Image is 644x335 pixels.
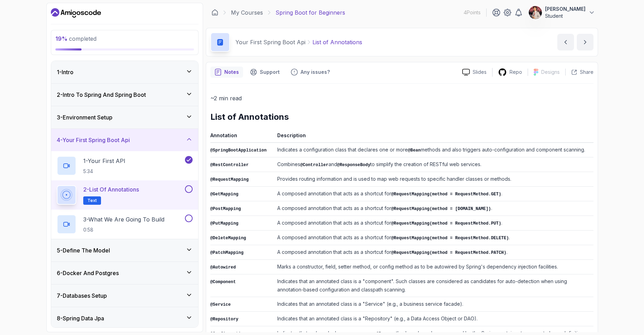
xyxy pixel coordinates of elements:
a: Dashboard [51,7,101,18]
iframe: chat widget [512,159,637,304]
p: Spring Boot for Beginners [276,8,345,17]
iframe: chat widget [615,307,637,328]
button: Feedback button [287,67,334,78]
td: A composed annotation that acts as a shortcut for . [274,216,593,231]
span: Text [87,198,97,203]
code: @Component [210,280,236,285]
p: 0:58 [83,226,164,233]
button: Share [565,69,593,76]
a: Repo [492,68,528,77]
code: @Controller [300,163,328,167]
h2: List of Annotations [210,111,593,123]
button: 3-Environment Setup [51,106,198,128]
code: @PostMapping [210,207,241,211]
h3: 8 - Spring Data Jpa [57,314,104,322]
p: Slides [473,69,487,76]
p: Student [545,13,585,20]
button: next content [577,34,593,50]
h3: 1 - Intro [57,68,73,76]
button: notes button [210,67,243,78]
button: 5-Define The Model [51,239,198,262]
td: A composed annotation that acts as a shortcut for . [274,231,593,245]
code: @RequestMapping(method = RequestMethod.GET) [391,192,501,197]
button: 2-Intro To Spring And Spring Boot [51,84,198,106]
button: 2-List of AnnotationsText [57,185,193,205]
p: Any issues? [301,69,330,76]
td: Combines and to simplify the creation of RESTful web services. [274,157,593,172]
p: List of Annotations [312,38,362,46]
td: A composed annotation that acts as a shortcut for . [274,245,593,260]
a: Slides [457,69,492,76]
td: A composed annotation that acts as a shortcut for . [274,201,593,216]
p: Support [260,69,280,76]
p: Designs [541,69,560,76]
h3: 2 - Intro To Spring And Spring Boot [57,91,146,99]
th: Annotation [210,131,274,143]
code: @Autowired [210,265,236,270]
button: previous content [557,34,574,50]
p: 3 - What We Are Going To Build [83,215,164,224]
code: @ResponseBody [337,163,371,167]
h3: 6 - Docker And Postgres [57,269,119,277]
p: 1 - Your First API [83,157,125,165]
td: Indicates a configuration class that declares one or more methods and also triggers auto-configur... [274,143,593,157]
code: @RequestMapping(method = [DOMAIN_NAME]) [391,207,491,211]
p: Repo [510,69,522,76]
code: @RestController [210,163,249,167]
code: @Bean [408,148,421,153]
code: @PatchMapping [210,250,244,255]
td: Indicates that an annotated class is a "Service" (e.g., a business service facade). [274,297,593,312]
p: 2 - List of Annotations [83,185,139,194]
code: @Service [210,302,231,307]
h3: 7 - Databases Setup [57,291,107,300]
code: @PutMapping [210,221,239,226]
span: 19 % [55,35,68,42]
img: user profile image [529,6,542,19]
p: [PERSON_NAME] [545,6,585,13]
td: Indicates that an annotated class is a "Repository" (e.g., a Data Access Object or DAO). [274,312,593,326]
a: My Courses [231,8,263,17]
h3: 3 - Environment Setup [57,113,112,122]
code: @RequestMapping(method = RequestMethod.PATCH) [391,250,506,255]
td: Indicates that an annotated class is a "component". Such classes are considered as candidates for... [274,274,593,297]
span: completed [55,35,96,42]
p: Your First Spring Boot Api [235,38,305,46]
a: Dashboard [211,9,218,16]
button: Support button [246,67,284,78]
h3: 5 - Define The Model [57,246,110,255]
h3: 4 - Your First Spring Boot Api [57,136,130,144]
code: @GetMapping [210,192,239,197]
td: Marks a constructor, field, setter method, or config method as to be autowired by Spring's depend... [274,260,593,274]
code: @DeleteMapping [210,236,246,241]
button: 8-Spring Data Jpa [51,307,198,329]
button: 4-Your First Spring Boot Api [51,129,198,151]
button: 3-What We Are Going To Build0:58 [57,215,193,234]
p: Notes [224,69,239,76]
p: Share [580,69,593,76]
button: 1-Your First API5:34 [57,156,193,176]
button: 1-Intro [51,61,198,83]
th: Description [274,131,593,143]
p: 4 Points [464,9,481,16]
button: 6-Docker And Postgres [51,262,198,284]
code: @RequestMapping [210,177,249,182]
td: A composed annotation that acts as a shortcut for . [274,187,593,201]
p: ~2 min read [210,93,593,103]
p: 5:34 [83,168,125,175]
td: Provides routing information and is used to map web requests to specific handler classes or methods. [274,172,593,187]
code: @Repository [210,317,239,322]
code: @SpringBootApplication [210,148,267,153]
button: 7-Databases Setup [51,285,198,307]
code: @RequestMapping(method = RequestMethod.DELETE) [391,236,509,241]
button: user profile image[PERSON_NAME]Student [528,6,595,20]
code: @RequestMapping(method = RequestMethod.PUT) [391,221,501,226]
